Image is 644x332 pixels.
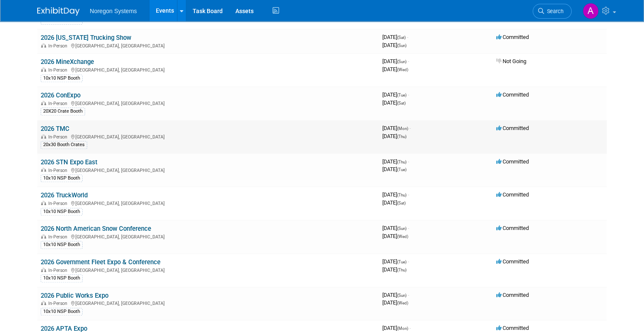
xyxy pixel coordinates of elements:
span: [DATE] [382,266,406,273]
span: Committed [496,191,529,198]
a: 2026 ConExpo [41,91,80,99]
span: In-Person [48,268,70,273]
span: - [408,58,409,64]
a: 2026 North American Snow Conference [41,225,151,232]
span: [DATE] [382,258,409,265]
span: [DATE] [382,225,409,231]
span: - [408,225,409,231]
span: (Tue) [397,260,406,264]
span: (Wed) [397,234,408,239]
span: Noregon Systems [90,8,137,14]
img: In-Person Event [41,301,46,305]
img: Ali Connell [583,3,599,19]
span: [DATE] [382,42,406,48]
span: (Sat) [397,35,406,40]
span: Committed [496,325,529,331]
a: 2026 [US_STATE] Trucking Show [41,34,131,41]
span: (Thu) [397,134,406,139]
span: Committed [496,91,529,98]
span: (Sat) [397,201,406,205]
div: 10x10 NSP Booth [41,75,83,82]
span: - [408,292,409,298]
span: [DATE] [382,299,408,306]
span: (Thu) [397,160,406,164]
span: [DATE] [382,166,406,172]
span: (Wed) [397,301,408,305]
span: Committed [496,125,529,131]
div: 20x30 Booth Crates [41,141,87,149]
a: 2026 Public Works Expo [41,292,108,299]
span: In-Person [48,201,70,206]
span: (Sun) [397,59,406,64]
span: (Thu) [397,193,406,197]
span: In-Person [48,234,70,240]
div: [GEOGRAPHIC_DATA], [GEOGRAPHIC_DATA] [41,299,376,306]
div: [GEOGRAPHIC_DATA], [GEOGRAPHIC_DATA] [41,233,376,240]
img: In-Person Event [41,67,46,72]
span: (Thu) [397,268,406,272]
span: [DATE] [382,125,411,131]
div: [GEOGRAPHIC_DATA], [GEOGRAPHIC_DATA] [41,66,376,73]
span: [DATE] [382,325,411,331]
div: 10x10 NSP Booth [41,241,83,249]
span: (Mon) [397,326,408,331]
span: (Sun) [397,293,406,298]
span: [DATE] [382,66,408,72]
a: 2026 Government Fleet Expo & Conference [41,258,160,266]
img: In-Person Event [41,268,46,272]
div: 10x10 NSP Booth [41,174,83,182]
span: (Tue) [397,167,406,172]
div: [GEOGRAPHIC_DATA], [GEOGRAPHIC_DATA] [41,133,376,140]
span: In-Person [48,134,70,140]
a: 2026 STN Expo East [41,158,97,166]
span: [DATE] [382,100,406,106]
span: [DATE] [382,158,409,165]
span: In-Person [48,67,70,73]
span: [DATE] [382,133,406,139]
div: [GEOGRAPHIC_DATA], [GEOGRAPHIC_DATA] [41,42,376,49]
img: ExhibitDay [37,7,80,16]
span: [DATE] [382,292,409,298]
span: (Sat) [397,101,406,105]
div: 20X20 Crate Booth [41,108,85,115]
span: (Mon) [397,126,408,131]
span: [DATE] [382,191,409,198]
div: [GEOGRAPHIC_DATA], [GEOGRAPHIC_DATA] [41,266,376,273]
span: Not Going [496,58,526,64]
span: In-Person [48,43,70,49]
span: - [408,191,409,198]
span: Search [544,8,564,14]
a: 2026 TMC [41,125,69,133]
span: - [407,34,408,40]
span: - [408,91,409,98]
span: - [409,125,411,131]
span: [DATE] [382,58,409,64]
span: Committed [496,258,529,265]
span: (Sun) [397,226,406,231]
div: [GEOGRAPHIC_DATA], [GEOGRAPHIC_DATA] [41,166,376,173]
span: [DATE] [382,199,406,206]
span: - [409,325,411,331]
div: 10x10 NSP Booth [41,308,83,315]
a: 2026 MineXchange [41,58,94,66]
span: Committed [496,292,529,298]
img: In-Person Event [41,101,46,105]
span: Committed [496,34,529,40]
div: 10x10 NSP Booth [41,274,83,282]
span: In-Person [48,168,70,173]
span: Committed [496,225,529,231]
span: In-Person [48,101,70,106]
span: [DATE] [382,233,408,239]
img: In-Person Event [41,43,46,47]
span: In-Person [48,301,70,306]
div: 10x10 NSP Booth [41,208,83,216]
div: [GEOGRAPHIC_DATA], [GEOGRAPHIC_DATA] [41,100,376,106]
span: (Wed) [397,67,408,72]
a: 2026 TruckWorld [41,191,88,199]
span: - [408,158,409,165]
img: In-Person Event [41,168,46,172]
img: In-Person Event [41,134,46,138]
span: - [408,258,409,265]
span: [DATE] [382,91,409,98]
div: [GEOGRAPHIC_DATA], [GEOGRAPHIC_DATA] [41,199,376,206]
